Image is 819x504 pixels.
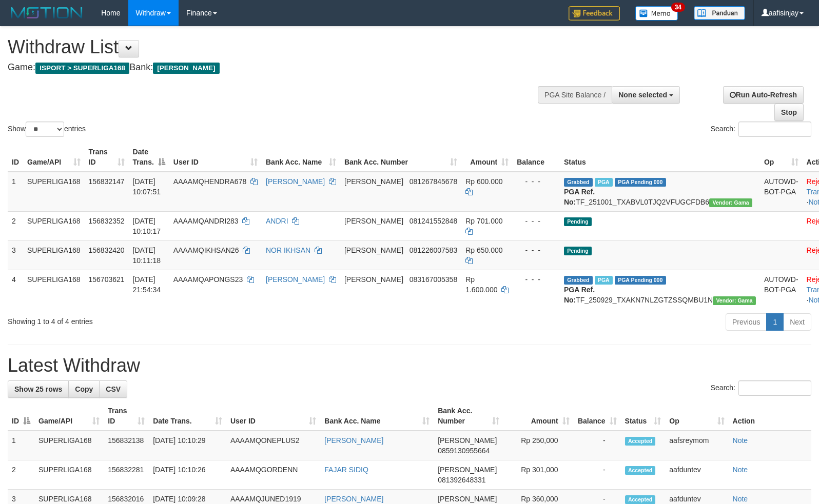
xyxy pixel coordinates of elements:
[733,436,748,445] a: Note
[665,460,728,490] td: aafduntev
[340,143,461,172] th: Bank Acc. Number: activate to sort column ascending
[344,217,403,225] span: [PERSON_NAME]
[438,466,497,474] span: [PERSON_NAME]
[733,495,748,503] a: Note
[169,143,262,172] th: User ID: activate to sort column ascending
[564,188,595,206] b: PGA Ref. No:
[133,177,161,196] span: [DATE] 10:07:51
[564,178,593,187] span: Grabbed
[711,122,811,137] label: Search:
[564,247,592,255] span: Pending
[723,86,804,104] a: Run Auto-Refresh
[8,401,34,431] th: ID: activate to sort column descending
[635,6,678,21] img: Button%20Memo.svg
[133,275,161,294] span: [DATE] 21:54:34
[8,5,86,21] img: MOTION_logo.png
[26,122,64,137] select: Showentries
[726,313,767,331] a: Previous
[612,86,680,104] button: None selected
[173,217,239,225] span: AAAAMQANDRI283
[8,240,23,270] td: 3
[104,401,149,431] th: Trans ID: activate to sort column ascending
[133,217,161,235] span: [DATE] 10:10:17
[320,401,434,431] th: Bank Acc. Name: activate to sort column ascending
[665,431,728,460] td: aafsreymom
[75,385,93,393] span: Copy
[560,270,760,309] td: TF_250929_TXAKN7NLZGTZSSQMBU1N
[709,198,752,207] span: Vendor URL: https://trx31.1velocity.biz
[564,276,593,285] span: Grabbed
[149,431,226,460] td: [DATE] 10:10:29
[438,476,485,484] span: Copy 081392648331 to clipboard
[615,276,666,285] span: PGA Pending
[517,216,556,226] div: - - -
[23,211,85,240] td: SUPERLIGA168
[517,176,556,187] div: - - -
[149,401,226,431] th: Date Trans.: activate to sort column ascending
[564,217,592,226] span: Pending
[438,436,497,445] span: [PERSON_NAME]
[8,211,23,240] td: 2
[595,178,613,187] span: Marked by aafheankoy
[713,296,756,305] span: Vendor URL: https://trx31.1velocity.biz
[8,355,811,376] h1: Latest Withdraw
[266,246,310,254] a: NOR IKHSAN
[760,270,803,309] td: AUTOWD-BOT-PGA
[153,63,219,74] span: [PERSON_NAME]
[89,246,125,254] span: 156832420
[8,37,536,57] h1: Withdraw List
[344,177,403,186] span: [PERSON_NAME]
[574,431,621,460] td: -
[262,143,340,172] th: Bank Acc. Name: activate to sort column ascending
[465,217,502,225] span: Rp 701.000
[8,172,23,212] td: 1
[671,3,685,12] span: 34
[574,401,621,431] th: Balance: activate to sort column ascending
[129,143,169,172] th: Date Trans.: activate to sort column descending
[560,143,760,172] th: Status
[503,401,574,431] th: Amount: activate to sort column ascending
[23,270,85,309] td: SUPERLIGA168
[760,143,803,172] th: Op: activate to sort column ascending
[173,275,243,284] span: AAAAMQAPONGS23
[564,286,595,304] b: PGA Ref. No:
[625,495,656,504] span: Accepted
[68,380,100,398] a: Copy
[266,217,288,225] a: ANDRI
[324,495,383,503] a: [PERSON_NAME]
[104,431,149,460] td: 156832138
[226,460,320,490] td: AAAAMQGORDENN
[8,122,86,137] label: Show entries
[711,380,811,396] label: Search:
[23,143,85,172] th: Game/API: activate to sort column ascending
[465,246,502,254] span: Rp 650.000
[410,177,457,186] span: Copy 081267845678 to clipboard
[694,6,745,20] img: panduan.png
[8,460,34,490] td: 2
[173,246,239,254] span: AAAAMQIKHSAN26
[8,270,23,309] td: 4
[434,401,503,431] th: Bank Acc. Number: activate to sort column ascending
[266,177,325,186] a: [PERSON_NAME]
[595,276,613,285] span: Marked by aafchhiseyha
[410,275,457,284] span: Copy 083167005358 to clipboard
[517,274,556,285] div: - - -
[438,447,490,455] span: Copy 0859130955664 to clipboard
[625,437,656,446] span: Accepted
[733,466,748,474] a: Note
[517,245,556,255] div: - - -
[538,86,612,104] div: PGA Site Balance /
[34,431,104,460] td: SUPERLIGA168
[149,460,226,490] td: [DATE] 10:10:26
[89,217,125,225] span: 156832352
[513,143,560,172] th: Balance
[438,495,497,503] span: [PERSON_NAME]
[8,312,334,327] div: Showing 1 to 4 of 4 entries
[783,313,811,331] a: Next
[34,460,104,490] td: SUPERLIGA168
[89,177,125,186] span: 156832147
[618,91,667,99] span: None selected
[344,246,403,254] span: [PERSON_NAME]
[99,380,127,398] a: CSV
[344,275,403,284] span: [PERSON_NAME]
